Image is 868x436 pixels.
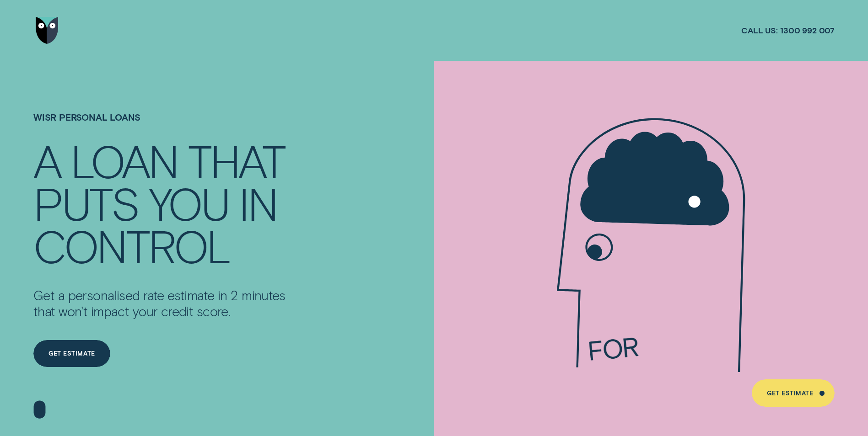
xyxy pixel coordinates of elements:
div: PUTS [33,182,138,224]
div: LOAN [70,139,178,182]
img: Wisr [36,17,59,44]
div: THAT [188,139,285,182]
div: IN [239,182,277,224]
a: Get Estimate [33,340,110,367]
a: Call us:1300 992 007 [741,25,835,36]
div: CONTROL [33,224,230,267]
div: YOU [149,182,229,224]
h4: A LOAN THAT PUTS YOU IN CONTROL [33,139,297,266]
h1: Wisr Personal Loans [33,112,297,140]
span: Call us: [741,25,778,36]
a: Get Estimate [752,379,835,407]
p: Get a personalised rate estimate in 2 minutes that won't impact your credit score. [33,287,297,320]
div: A [33,139,60,182]
span: 1300 992 007 [780,25,835,36]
